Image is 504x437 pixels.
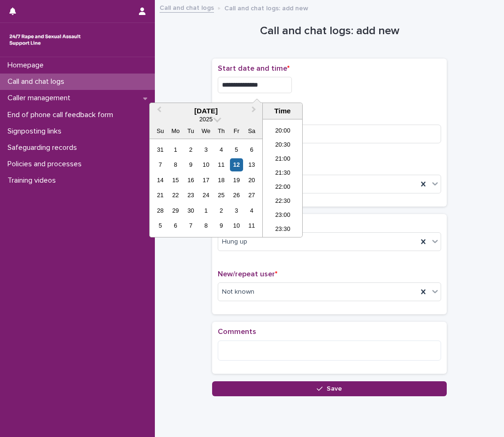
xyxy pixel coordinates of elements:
[199,143,212,156] div: Choose Wednesday, September 3rd, 2025
[4,127,69,136] p: Signposting links
[184,204,197,217] div: Choose Tuesday, September 30th, 2025
[247,104,262,119] button: Next Month
[151,104,166,119] button: Previous Month
[230,204,243,217] div: Choose Friday, October 3rd, 2025
[245,204,258,217] div: Choose Saturday, October 4th, 2025
[4,160,89,169] p: Policies and processes
[218,270,277,278] span: New/repeat user
[154,204,167,217] div: Choose Sunday, September 28th, 2025
[212,381,447,396] button: Save
[199,125,212,137] div: We
[4,77,72,86] p: Call and chat logs
[154,174,167,186] div: Choose Sunday, September 14th, 2025
[263,195,303,209] li: 22:30
[218,65,290,72] span: Start date and time
[245,189,258,201] div: Choose Saturday, September 27th, 2025
[154,158,167,171] div: Choose Sunday, September 7th, 2025
[212,24,447,38] h1: Call and chat logs: add new
[199,189,212,201] div: Choose Wednesday, September 24th, 2025
[169,158,182,171] div: Choose Monday, September 8th, 2025
[230,158,243,171] div: Choose Friday, September 12th, 2025
[4,61,51,70] p: Homepage
[184,189,197,201] div: Choose Tuesday, September 23rd, 2025
[169,219,182,232] div: Choose Monday, October 6th, 2025
[184,125,197,137] div: Tu
[154,143,167,156] div: Choose Sunday, August 31st, 2025
[245,125,258,137] div: Sa
[215,143,228,156] div: Choose Thursday, September 4th, 2025
[199,174,212,186] div: Choose Wednesday, September 17th, 2025
[154,125,167,137] div: Su
[169,189,182,201] div: Choose Monday, September 22nd, 2025
[245,143,258,156] div: Choose Saturday, September 6th, 2025
[184,143,197,156] div: Choose Tuesday, September 2nd, 2025
[263,153,303,167] li: 21:00
[184,219,197,232] div: Choose Tuesday, October 7th, 2025
[184,158,197,171] div: Choose Tuesday, September 9th, 2025
[4,111,121,119] p: End of phone call feedback form
[215,204,228,217] div: Choose Thursday, October 2nd, 2025
[4,176,63,185] p: Training videos
[327,385,342,392] span: Save
[263,209,303,223] li: 23:00
[230,174,243,186] div: Choose Friday, September 19th, 2025
[215,174,228,186] div: Choose Thursday, September 18th, 2025
[153,142,259,233] div: month 2025-09
[4,143,84,152] p: Safeguarding records
[230,219,243,232] div: Choose Friday, October 10th, 2025
[199,204,212,217] div: Choose Wednesday, October 1st, 2025
[263,181,303,195] li: 22:00
[245,219,258,232] div: Choose Saturday, October 11th, 2025
[169,204,182,217] div: Choose Monday, September 29th, 2025
[245,158,258,171] div: Choose Saturday, September 13th, 2025
[222,287,254,297] span: Not known
[265,107,300,115] div: Time
[215,189,228,201] div: Choose Thursday, September 25th, 2025
[230,125,243,137] div: Fr
[169,174,182,186] div: Choose Monday, September 15th, 2025
[245,174,258,186] div: Choose Saturday, September 20th, 2025
[8,30,83,49] img: rhQMoQhaT3yELyF149Cw
[263,125,303,139] li: 20:00
[222,237,247,247] span: Hung up
[263,223,303,237] li: 23:30
[199,219,212,232] div: Choose Wednesday, October 8th, 2025
[215,158,228,171] div: Choose Thursday, September 11th, 2025
[199,116,213,123] span: 2025
[263,167,303,181] li: 21:30
[169,143,182,156] div: Choose Monday, September 1st, 2025
[184,174,197,186] div: Choose Tuesday, September 16th, 2025
[169,125,182,137] div: Mo
[160,2,214,13] a: Call and chat logs
[230,189,243,201] div: Choose Friday, September 26th, 2025
[263,139,303,153] li: 20:30
[218,328,256,335] span: Comments
[154,219,167,232] div: Choose Sunday, October 5th, 2025
[4,94,78,103] p: Caller management
[215,125,228,137] div: Th
[150,107,262,115] div: [DATE]
[199,158,212,171] div: Choose Wednesday, September 10th, 2025
[154,189,167,201] div: Choose Sunday, September 21st, 2025
[215,219,228,232] div: Choose Thursday, October 9th, 2025
[224,2,308,13] p: Call and chat logs: add new
[230,143,243,156] div: Choose Friday, September 5th, 2025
